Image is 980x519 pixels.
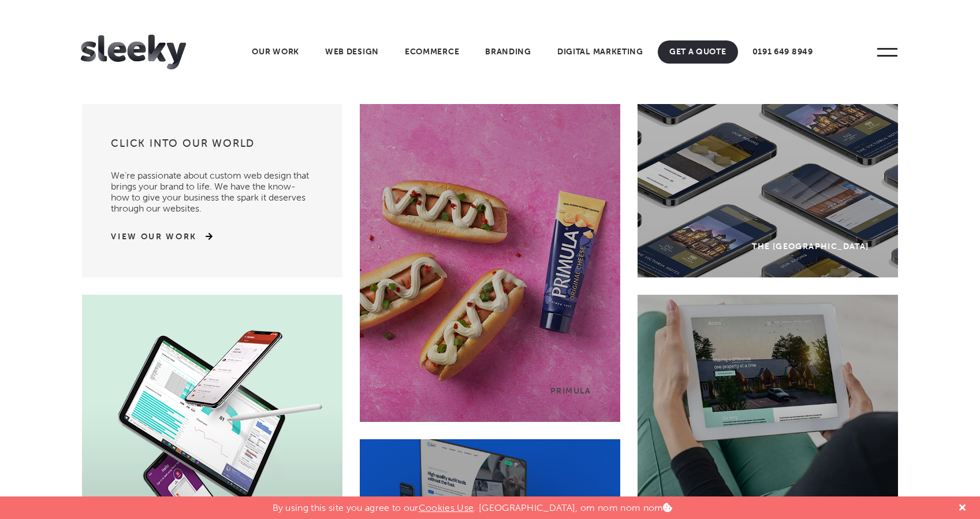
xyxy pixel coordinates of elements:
a: Our Work [240,40,311,64]
a: Get A Quote [658,40,738,64]
p: We’re passionate about custom web design that brings your brand to life. We have the know-how to ... [111,158,314,214]
a: Digital Marketing [546,40,655,64]
img: arrow [197,232,213,240]
a: Ecommerce [393,40,471,64]
a: Branding [474,40,543,64]
div: The [GEOGRAPHIC_DATA] [752,242,869,251]
a: The [GEOGRAPHIC_DATA] [638,104,898,277]
a: Web Design [314,40,390,64]
a: 0191 649 8949 [741,40,825,64]
img: Sleeky Web Design Newcastle [81,35,186,69]
a: Primula [360,104,620,422]
div: Primula [550,386,591,396]
h3: Click into our world [111,136,314,158]
a: View Our Work [111,231,197,243]
p: By using this site you agree to our . [GEOGRAPHIC_DATA], om nom nom nom [273,496,673,513]
a: Cookies Use [419,502,474,513]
